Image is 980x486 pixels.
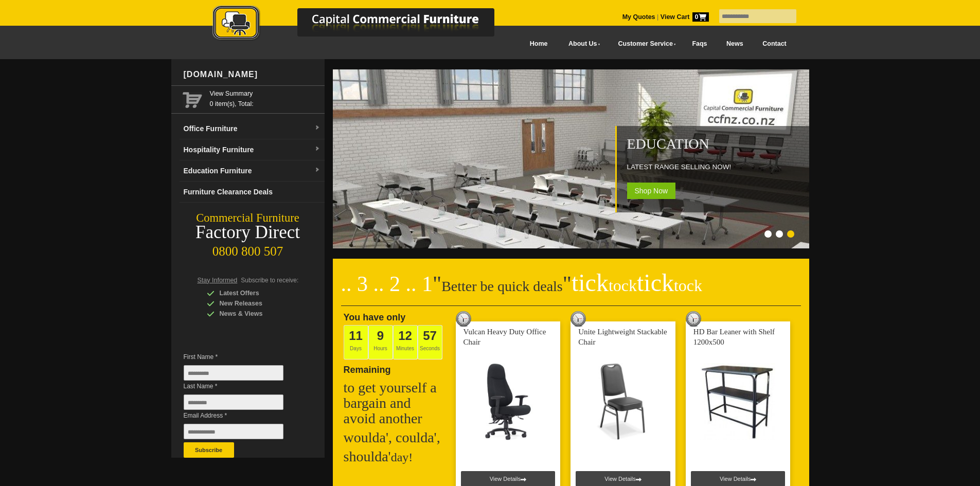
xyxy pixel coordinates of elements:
[210,88,320,99] a: View Summary
[609,276,637,295] span: tock
[184,5,544,43] img: Capital Commercial Furniture Logo
[341,272,433,296] span: .. 3 .. 2 .. 1
[207,288,305,298] div: Latest Offers
[622,13,655,21] a: My Quotes
[787,230,794,238] li: Page dot 3
[184,5,544,46] a: Capital Commercial Furniture Logo
[572,269,702,296] span: tick tick
[661,13,709,21] strong: View Cart
[180,182,325,203] a: Furniture Clearance Deals
[314,146,320,152] img: dropdown
[314,125,320,131] img: dropdown
[344,380,447,426] h2: to get yourself a bargain and avoid another
[180,59,325,90] div: [DOMAIN_NAME]
[184,424,283,439] input: Email Address *
[184,365,283,381] input: First Name *
[207,298,305,309] div: New Releases
[184,381,299,391] span: Last Name *
[184,410,299,421] span: Email Address *
[398,329,412,343] span: 12
[423,329,437,343] span: 57
[314,167,320,173] img: dropdown
[184,442,234,458] button: Subscribe
[180,160,325,182] a: Education Furnituredropdown
[627,183,676,199] span: Shop Now
[433,272,441,296] span: "
[717,32,753,56] a: News
[210,88,320,107] span: 0 item(s), Total:
[377,329,384,343] span: 9
[344,430,447,445] h2: woulda', coulda',
[674,276,702,295] span: tock
[344,361,391,375] span: Remaining
[241,277,298,284] span: Subscribe to receive:
[764,230,772,238] li: Page dot 1
[776,230,783,238] li: Page dot 2
[607,32,682,56] a: Customer Service
[658,13,708,21] a: View Cart0
[368,325,393,359] span: Hours
[344,449,447,465] h2: shoulda'
[180,118,325,139] a: Office Furnituredropdown
[333,69,811,248] img: Education
[557,32,607,56] a: About Us
[344,312,406,322] span: You have only
[171,211,325,225] div: Commercial Furniture
[627,136,804,152] h2: Education
[333,243,811,250] a: Education LATEST RANGE SELLING NOW! Shop Now
[341,275,801,306] h2: Better be quick deals
[418,325,442,359] span: Seconds
[171,225,325,240] div: Factory Direct
[683,32,717,56] a: Faqs
[563,272,702,296] span: "
[344,325,368,359] span: Days
[184,394,283,410] input: Last Name *
[692,12,709,22] span: 0
[180,139,325,160] a: Hospitality Furnituredropdown
[686,311,701,327] img: tick tock deal clock
[753,32,796,56] a: Contact
[456,311,471,327] img: tick tock deal clock
[349,329,363,343] span: 11
[171,239,325,259] div: 0800 800 507
[207,309,305,319] div: News & Views
[571,311,586,327] img: tick tock deal clock
[391,451,413,464] span: day!
[627,162,804,172] p: LATEST RANGE SELLING NOW!
[184,352,299,362] span: First Name *
[393,325,418,359] span: Minutes
[198,277,238,284] span: Stay Informed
